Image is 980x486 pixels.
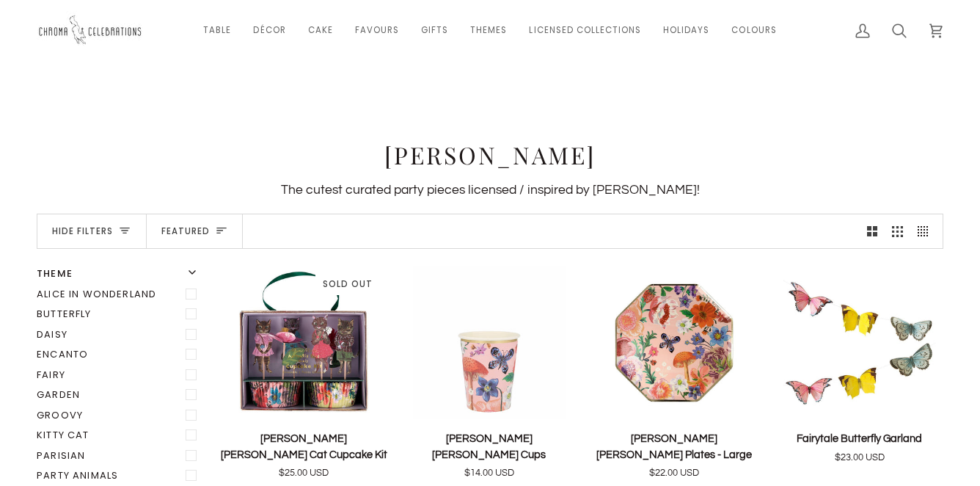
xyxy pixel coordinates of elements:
div: Sold Out [315,274,380,295]
span: Table [203,24,231,37]
span: Themes [470,24,507,37]
a: Nathalie Lété Flora Plates - Large [590,266,758,419]
button: Show 4 products per row [910,214,943,248]
p: [PERSON_NAME] [PERSON_NAME] Plates - Large [590,431,758,463]
label: Fairy [37,365,202,385]
a: Fairytale Butterfly Garland [776,425,944,465]
label: Groovy [37,405,202,426]
product-grid-item-variant: Default Title [406,266,574,419]
product-grid-item-variant: Default Title [590,266,758,419]
ul: Filter [37,284,202,486]
span: Theme [37,266,73,281]
span: Décor [253,24,285,37]
span: $25.00 USD [279,466,329,481]
span: Favours [355,24,399,37]
p: Fairytale Butterfly Garland [797,431,922,447]
button: Theme [37,266,202,284]
a: Fairytale Butterfly Garland [776,266,944,419]
img: Butterfly Banner [776,266,944,419]
span: Cake [308,24,333,37]
span: Holidays [663,24,709,37]
button: Show 2 products per row [860,214,885,248]
label: Daisy [37,324,202,345]
span: Gifts [421,24,448,37]
span: $23.00 USD [835,451,885,465]
img: Nathalie Lété Flora Cat Cupcake Kit [220,266,388,419]
a: Nathalie Lété Flora Cups [406,425,574,481]
product-grid-item: Nathalie Lété Flora Cups [406,266,574,481]
a: Nathalie Lété Flora Plates - Large [590,425,758,481]
span: $14.00 USD [464,466,514,481]
span: Colours [731,24,776,37]
button: Hide filters [37,214,147,248]
span: Featured [161,225,210,239]
p: [PERSON_NAME] [PERSON_NAME] Cat Cupcake Kit [220,431,388,463]
product-grid-item: Fairytale Butterfly Garland [776,266,944,465]
product-grid-item-variant: Default Title [220,266,388,419]
label: Kitty Cat [37,425,202,446]
span: The cutest curated party pieces licensed / inspired by [PERSON_NAME]! [281,184,700,197]
label: Garden [37,385,202,405]
label: Butterfly [37,304,202,324]
button: Sort [147,214,243,248]
label: Encanto [37,344,202,365]
img: Nathalie Lété Flora Plates [590,266,758,419]
label: Party Animals [37,465,202,486]
span: Hide filters [52,225,113,239]
img: Chroma Celebrations [37,11,147,50]
button: Show 3 products per row [885,214,910,248]
span: $22.00 USD [649,466,699,481]
label: Alice In Wonderland [37,284,202,305]
label: Parisian [37,446,202,466]
span: Licensed Collections [529,24,641,37]
p: [PERSON_NAME] [PERSON_NAME] Cups [406,431,574,463]
h1: [PERSON_NAME] [37,140,943,170]
a: Nathalie Lété Flora Cups [406,266,574,419]
product-grid-item-variant: Default Title [776,266,944,419]
product-grid-item: Nathalie Lété Flora Plates - Large [590,266,758,481]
